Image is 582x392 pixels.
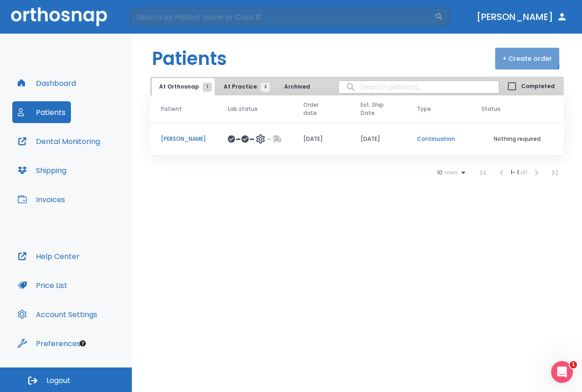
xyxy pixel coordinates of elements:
button: [PERSON_NAME] [473,9,571,25]
span: of 1 [520,169,527,176]
span: Patient [161,105,182,113]
span: 1 [570,361,577,368]
button: Account Settings [12,303,103,325]
button: Dashboard [12,72,81,94]
button: Dental Monitoring [12,130,105,152]
span: At Orthosnap [159,83,207,91]
button: Patients [12,101,71,123]
button: + Create order [495,48,559,69]
span: 1 - 1 [511,169,520,176]
span: 10 [437,169,442,176]
td: [DATE] [350,123,406,156]
span: 1 [203,83,212,92]
span: Type [417,105,431,113]
span: rows [442,169,458,176]
button: Preferences [12,332,86,354]
span: Order date [303,101,332,117]
iframe: Intercom live chat [551,361,573,383]
span: Est. Ship Date [361,101,389,117]
td: [DATE] [292,123,350,156]
span: Lab status [228,105,258,113]
p: [PERSON_NAME] [161,135,206,143]
button: Help Center [12,245,85,267]
button: Invoices [12,189,70,210]
span: 2 [261,83,270,92]
span: Status [482,105,501,113]
div: tabs [152,78,313,95]
img: Orthosnap [11,7,107,26]
span: At Practice [224,83,265,91]
span: Logout [46,376,70,386]
span: Completed [521,82,555,90]
button: Shipping [12,159,72,181]
h1: Patients [152,45,227,72]
p: Nothing required [482,135,553,143]
p: Continuation [417,135,460,143]
div: Tooltip anchor [79,339,87,347]
input: Search by Patient Name or Case # [130,8,435,26]
button: Price List [12,274,73,296]
button: Archived [274,78,320,95]
input: search [339,78,499,96]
